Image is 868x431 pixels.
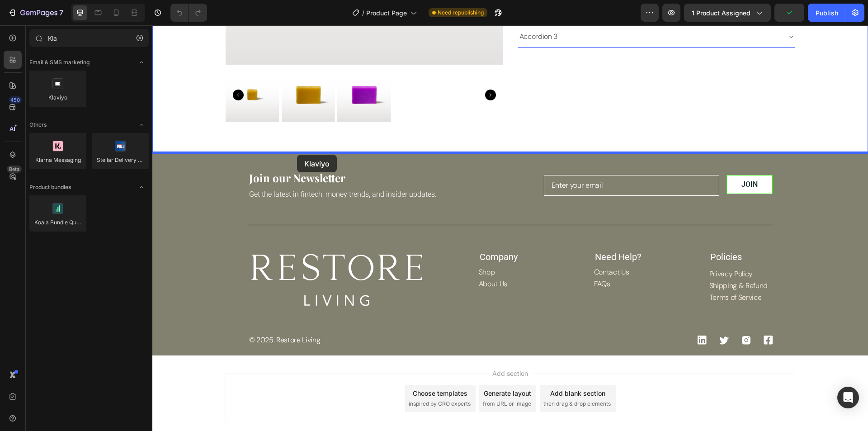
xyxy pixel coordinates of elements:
button: 7 [4,4,67,22]
span: Email & SMS marketing [29,58,90,66]
div: Undo/Redo [170,4,207,22]
span: Product Page [366,8,407,18]
div: Open Intercom Messenger [837,387,859,408]
span: 1 product assigned [692,8,750,18]
button: 1 product assigned [684,4,771,22]
div: Publish [816,8,838,18]
button: Publish [808,4,846,22]
span: Others [29,121,47,129]
span: Toggle open [134,118,149,132]
span: Toggle open [134,180,149,194]
input: Search Shopify Apps [29,29,149,47]
span: Product bundles [29,183,71,191]
span: Need republishing [438,9,484,17]
div: 450 [9,96,22,104]
span: Toggle open [134,55,149,70]
iframe: Design area [152,25,868,431]
p: 7 [59,7,63,18]
span: / [362,8,364,18]
div: Beta [7,166,22,173]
